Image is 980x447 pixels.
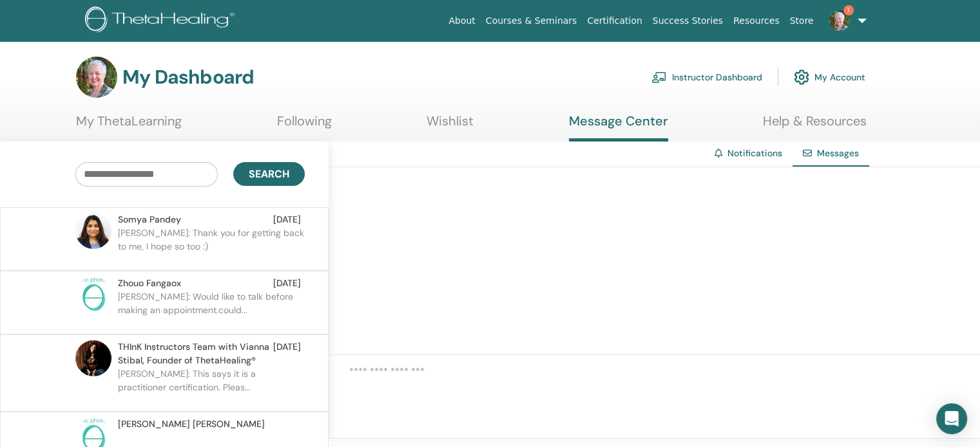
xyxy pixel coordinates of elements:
span: [DATE] [273,340,301,367]
img: no-photo.png [75,277,111,313]
a: Courses & Seminars [481,9,582,33]
a: About [443,9,480,33]
img: cog.svg [794,66,809,88]
img: chalkboard-teacher.svg [651,71,667,83]
a: Store [785,9,819,33]
span: Search [249,167,289,181]
a: My Account [794,63,865,91]
button: Search [233,162,305,186]
img: default.jpg [75,340,111,376]
div: Open Intercom Messenger [936,403,967,434]
img: logo.png [85,6,239,35]
span: 1 [843,5,854,15]
a: Message Center [569,113,668,141]
span: [PERSON_NAME] [PERSON_NAME] [118,417,265,431]
a: Wishlist [427,113,474,138]
a: Help & Resources [763,113,867,138]
span: Messages [817,147,859,159]
a: Success Stories [648,9,728,33]
img: default.jpg [75,213,111,249]
span: Zhouo Fangaox [118,277,181,290]
p: [PERSON_NAME]: This says it is a practitioner certification. Pleas... [118,367,305,406]
p: [PERSON_NAME]: Thank you for getting back to me, I hope so too :) [118,226,305,265]
h3: My Dashboard [122,66,254,89]
a: Notifications [727,147,782,159]
span: [DATE] [273,277,301,290]
span: Somya Pandey [118,213,181,226]
img: default.jpg [829,10,850,31]
p: [PERSON_NAME]: Would like to talk before making an appointment.could... [118,290,305,329]
span: THInK Instructors Team with Vianna Stibal, Founder of ThetaHealing® [118,340,273,367]
a: Resources [728,9,785,33]
a: Instructor Dashboard [651,63,762,91]
img: default.jpg [76,57,117,98]
a: Certification [582,9,647,33]
a: My ThetaLearning [76,113,182,138]
a: Following [277,113,332,138]
span: [DATE] [273,213,301,226]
